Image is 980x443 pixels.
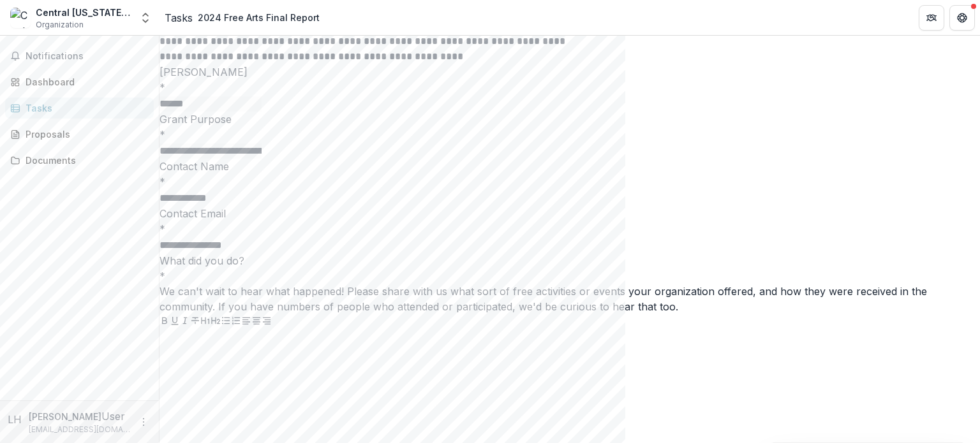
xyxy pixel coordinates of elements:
[200,314,211,330] button: Heading 1
[262,314,272,330] button: Align Right
[160,206,980,221] p: Contact Email
[5,124,154,145] a: Proposals
[190,314,200,330] button: Strike
[165,10,193,25] a: Tasks
[949,5,975,31] button: Get Help
[137,5,154,31] button: Open entity switcher
[5,71,154,92] a: Dashboard
[251,314,262,330] button: Align Center
[160,314,170,330] button: Bold
[221,314,231,330] button: Bullet List
[160,112,980,127] p: Grant Purpose
[10,8,31,28] img: Central Vermont Council on Aging
[198,11,320,24] div: 2024 Free Arts Final Report
[165,8,325,27] nav: breadcrumb
[170,314,180,330] button: Underline
[36,6,131,19] div: Central [US_STATE] Council on Aging
[101,409,125,424] p: User
[26,75,144,89] div: Dashboard
[29,424,131,435] p: [EMAIL_ADDRESS][DOMAIN_NAME]
[5,150,154,171] a: Documents
[29,410,101,423] p: [PERSON_NAME]
[26,154,144,167] div: Documents
[26,127,144,141] div: Proposals
[160,284,980,314] div: We can't wait to hear what happened! Please share with us what sort of free activities or events ...
[160,159,980,174] p: Contact Name
[26,101,144,115] div: Tasks
[919,5,944,31] button: Partners
[241,314,251,330] button: Align Left
[160,253,980,268] p: What did you do?
[5,46,154,66] button: Notifications
[8,412,24,427] div: Leanne Hoppe
[180,314,190,330] button: Italicize
[36,19,84,31] span: Organization
[136,414,151,430] button: More
[5,98,154,119] a: Tasks
[26,51,149,62] span: Notifications
[160,64,980,80] p: [PERSON_NAME]
[231,314,241,330] button: Ordered List
[211,314,221,330] button: Heading 2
